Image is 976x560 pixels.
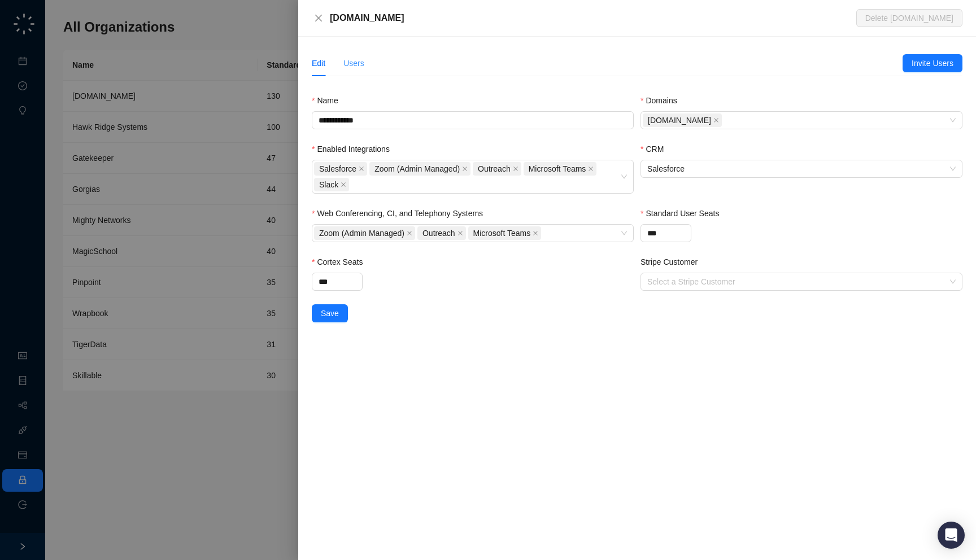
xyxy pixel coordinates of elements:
[643,113,722,127] span: synthesia.io
[369,162,470,176] span: Zoom (Admin Managed)
[314,162,367,176] span: Salesforce
[312,143,398,155] label: Enabled Integrations
[640,143,672,155] label: CRM
[422,227,455,239] span: Outreach
[529,163,586,175] span: Microsoft Teams
[312,57,325,69] div: Edit
[724,116,726,125] input: Domains
[374,163,460,175] span: Zoom (Admin Managed)
[319,227,404,239] span: Zoom (Admin Managed)
[641,225,691,242] input: Standard User Seats
[319,163,356,175] span: Salesforce
[343,57,364,69] div: Users
[359,166,364,172] span: close
[314,178,349,191] span: Slack
[640,207,727,220] label: Standard User Seats
[938,522,965,549] div: Open Intercom Messenger
[462,166,468,172] span: close
[351,181,354,189] input: Enabled Integrations
[648,114,711,126] span: [DOMAIN_NAME]
[903,54,962,72] button: Invite Users
[468,226,542,240] span: Microsoft Teams
[407,230,412,236] span: close
[647,273,949,290] input: Stripe Customer
[312,11,325,25] button: Close
[312,207,491,220] label: Web Conferencing, CI, and Telephony Systems
[312,256,371,268] label: Cortex Seats
[330,11,856,25] div: [DOMAIN_NAME]
[513,166,518,172] span: close
[856,9,962,27] button: Delete [DOMAIN_NAME]
[912,57,953,69] span: Invite Users
[314,226,415,240] span: Zoom (Admin Managed)
[319,178,338,191] span: Slack
[713,117,719,123] span: close
[417,226,466,240] span: Outreach
[457,230,463,236] span: close
[533,230,538,236] span: close
[321,307,339,320] span: Save
[341,182,346,187] span: close
[647,160,956,177] span: Salesforce
[640,256,705,268] label: Stripe Customer
[473,162,521,176] span: Outreach
[473,227,531,239] span: Microsoft Teams
[478,163,511,175] span: Outreach
[312,304,348,322] button: Save
[524,162,597,176] span: Microsoft Teams
[314,14,323,23] span: close
[588,166,594,172] span: close
[312,94,346,107] label: Name
[543,229,546,238] input: Web Conferencing, CI, and Telephony Systems
[312,111,634,129] input: Name
[312,273,362,290] input: Cortex Seats
[640,94,685,107] label: Domains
